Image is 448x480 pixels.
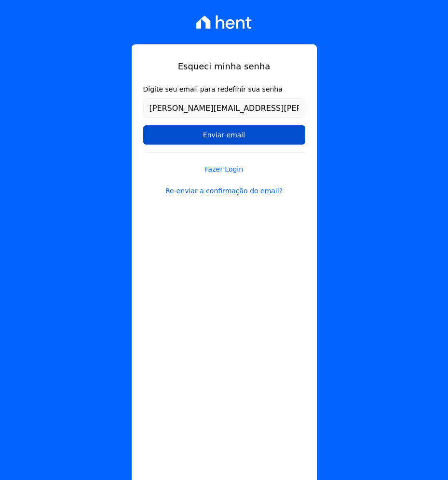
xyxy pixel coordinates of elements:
input: Email [143,98,305,118]
a: Re-enviar a confirmação do email? [143,186,305,196]
input: Enviar email [143,125,305,145]
label: Digite seu email para redefinir sua senha [143,84,305,94]
a: Fazer Login [143,152,305,174]
h1: Esqueci minha senha [143,60,305,73]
